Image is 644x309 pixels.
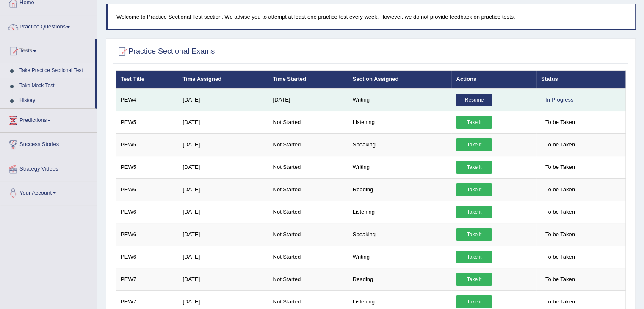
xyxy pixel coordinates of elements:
[348,71,452,88] th: Section Assigned
[0,39,95,61] a: Tests
[116,45,215,58] h2: Practice Sectional Exams
[116,178,178,201] td: PEW6
[268,71,348,88] th: Time Started
[348,223,452,246] td: Speaking
[541,138,579,151] span: To be Taken
[348,156,452,178] td: Writing
[178,268,268,290] td: [DATE]
[268,246,348,268] td: Not Started
[456,228,492,241] a: Take it
[0,157,97,178] a: Strategy Videos
[178,133,268,156] td: [DATE]
[456,161,492,174] a: Take it
[116,223,178,246] td: PEW6
[16,63,95,78] a: Take Practice Sectional Test
[178,201,268,223] td: [DATE]
[268,268,348,290] td: Not Started
[116,88,178,111] td: PEW4
[268,133,348,156] td: Not Started
[541,273,579,286] span: To be Taken
[178,246,268,268] td: [DATE]
[348,88,452,111] td: Writing
[268,88,348,111] td: [DATE]
[541,183,579,196] span: To be Taken
[541,251,579,263] span: To be Taken
[116,246,178,268] td: PEW6
[456,206,492,218] a: Take it
[116,133,178,156] td: PEW5
[0,15,97,36] a: Practice Questions
[541,161,579,174] span: To be Taken
[541,228,579,241] span: To be Taken
[178,156,268,178] td: [DATE]
[0,109,97,130] a: Predictions
[0,181,97,202] a: Your Account
[456,94,492,106] a: Resume
[178,223,268,246] td: [DATE]
[268,223,348,246] td: Not Started
[178,71,268,88] th: Time Assigned
[541,206,579,218] span: To be Taken
[348,246,452,268] td: Writing
[116,71,178,88] th: Test Title
[268,156,348,178] td: Not Started
[178,111,268,133] td: [DATE]
[541,94,578,106] div: In Progress
[456,138,492,151] a: Take it
[268,201,348,223] td: Not Started
[0,133,97,154] a: Success Stories
[116,268,178,290] td: PEW7
[268,178,348,201] td: Not Started
[451,71,536,88] th: Actions
[541,116,579,129] span: To be Taken
[16,78,95,94] a: Take Mock Test
[116,13,627,21] p: Welcome to Practice Sectional Test section. We advise you to attempt at least one practice test e...
[348,111,452,133] td: Listening
[536,71,626,88] th: Status
[116,111,178,133] td: PEW5
[456,183,492,196] a: Take it
[116,156,178,178] td: PEW5
[456,251,492,263] a: Take it
[268,111,348,133] td: Not Started
[116,201,178,223] td: PEW6
[456,116,492,129] a: Take it
[348,268,452,290] td: Reading
[348,133,452,156] td: Speaking
[348,201,452,223] td: Listening
[16,93,95,108] a: History
[456,273,492,286] a: Take it
[348,178,452,201] td: Reading
[541,295,579,308] span: To be Taken
[178,178,268,201] td: [DATE]
[456,295,492,308] a: Take it
[178,88,268,111] td: [DATE]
